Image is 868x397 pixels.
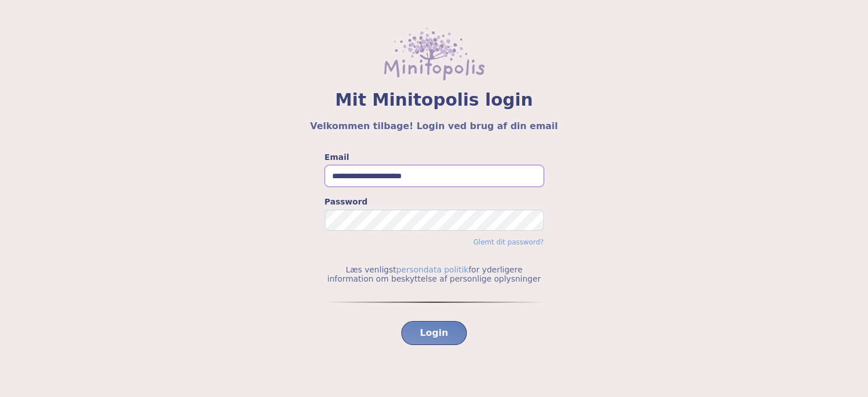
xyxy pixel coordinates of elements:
[325,196,544,207] label: Password
[27,119,841,133] h5: Velkommen tilbage! Login ved brug af din email
[420,326,449,340] span: Login
[473,238,543,246] a: Glemt dit password?
[27,90,841,110] span: Mit Minitopolis login
[325,151,544,163] label: Email
[396,265,469,274] a: persondata politik
[325,265,544,283] p: Læs venligst for yderligere information om beskyttelse af personlige oplysninger
[401,321,467,345] button: Login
